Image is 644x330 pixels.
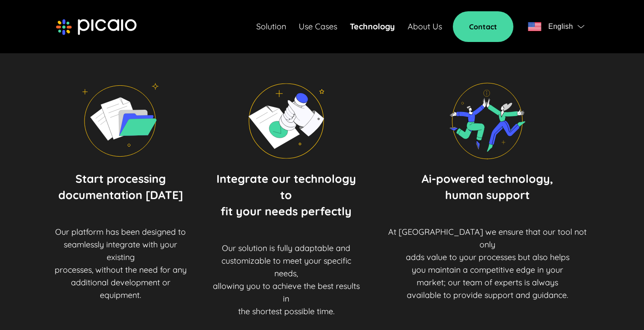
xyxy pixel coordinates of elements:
img: image [82,83,159,159]
img: picaio-logo [56,19,136,35]
span: English [548,20,573,33]
img: image [449,83,526,159]
a: Contact [453,11,513,42]
p: Integrate our technology to fit your needs perfectly [210,171,363,219]
img: image [248,83,324,159]
p: Start processing documentation [DATE] [58,171,183,203]
p: Our platform has been designed to seamlessly integrate with your existing processes, without the ... [50,226,192,302]
p: Our solution is fully adaptable and customizable to meet your specific needs, allowing you to ach... [210,242,363,318]
img: flag [578,25,584,28]
a: About Us [408,20,442,33]
img: flag [528,22,541,31]
a: Solution [256,20,286,33]
button: flagEnglishflag [524,18,588,36]
a: Technology [350,20,395,33]
a: Use Cases [299,20,337,33]
p: At [GEOGRAPHIC_DATA] we ensure that our tool not only adds value to your processes but also helps... [381,226,594,302]
p: Ai-powered technology, human support [422,171,553,203]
